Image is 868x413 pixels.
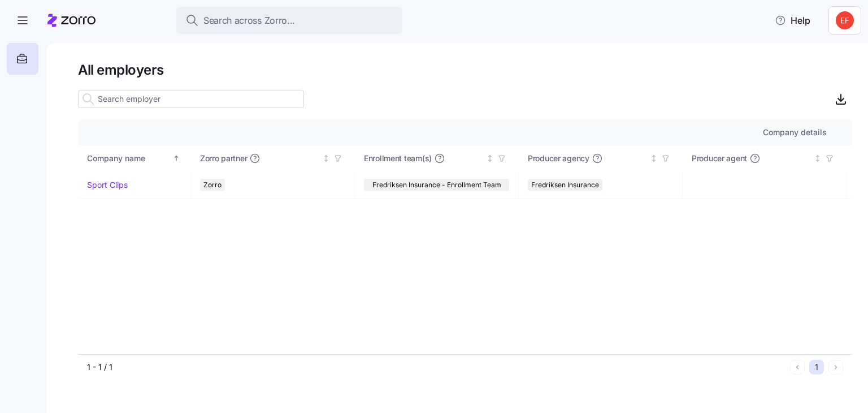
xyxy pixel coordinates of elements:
h1: All employers [78,61,852,79]
div: Not sorted [322,154,330,162]
span: Enrollment team(s) [364,153,432,164]
div: Sorted ascending [172,154,180,162]
div: Not sorted [814,154,822,162]
button: Help [766,9,819,32]
button: 1 [809,360,824,375]
span: Zorro partner [200,153,247,164]
button: Previous page [790,360,805,375]
div: 1 - 1 / 1 [87,362,785,373]
th: Producer agentNot sorted [683,145,847,171]
span: Zorro [203,179,222,191]
th: Producer agencyNot sorted [519,145,683,171]
th: Enrollment team(s)Not sorted [355,145,519,171]
span: Search across Zorro... [203,14,295,28]
span: Producer agent [692,153,747,164]
img: b1fdba9072a1ccf32cfe294fbc063f4f [836,11,854,29]
button: Search across Zorro... [176,7,402,34]
th: Company nameSorted ascending [78,145,191,171]
div: Not sorted [650,154,658,162]
div: Not sorted [486,154,494,162]
button: Next page [828,360,843,375]
span: Help [775,14,810,27]
span: Fredriksen Insurance [531,179,599,191]
div: Company name [87,152,171,165]
input: Search employer [78,90,304,108]
th: Zorro partnerNot sorted [191,145,355,171]
span: Fredriksen Insurance - Enrollment Team [372,179,501,191]
a: Sport Clips [87,179,128,191]
span: Producer agency [528,153,589,164]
